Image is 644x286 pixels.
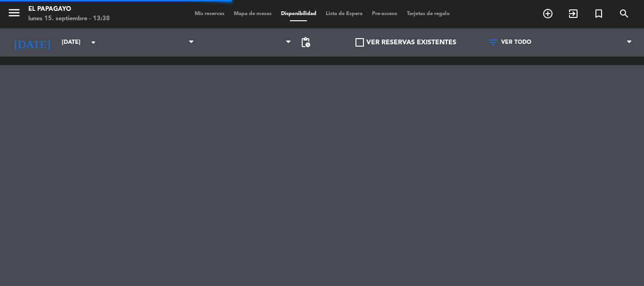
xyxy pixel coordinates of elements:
[355,37,456,48] label: VER RESERVAS EXISTENTES
[593,8,604,19] i: turned_in_not
[276,11,321,16] span: Disponibilidad
[300,37,311,48] span: pending_actions
[542,8,553,19] i: add_circle_outline
[367,11,402,16] span: Pre-acceso
[88,37,99,48] i: arrow_drop_down
[7,32,57,53] i: [DATE]
[568,8,579,19] i: exit_to_app
[321,11,367,16] span: Lista de Espera
[402,11,454,16] span: Tarjetas de regalo
[7,6,21,20] i: menu
[28,14,110,24] div: lunes 15. septiembre - 13:38
[619,8,630,19] i: search
[7,6,21,23] button: menu
[229,11,276,16] span: Mapa de mesas
[28,5,110,14] div: El Papagayo
[501,39,531,46] span: VER TODO
[190,11,229,16] span: Mis reservas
